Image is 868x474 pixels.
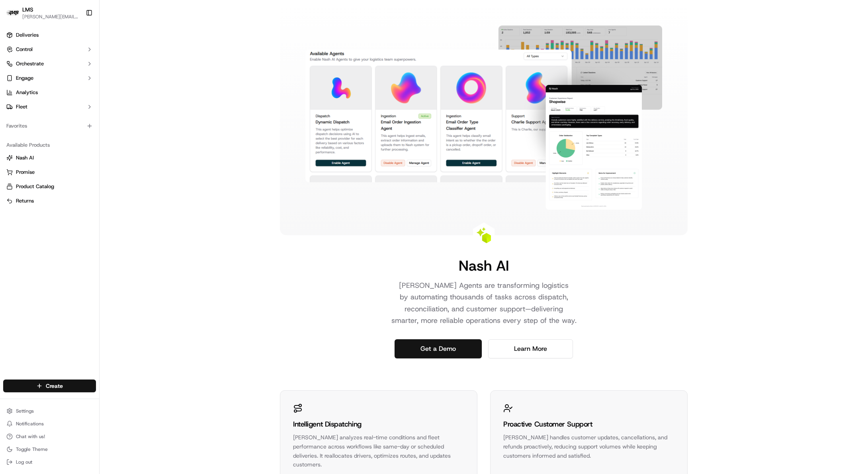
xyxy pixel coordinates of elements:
span: API Documentation [75,116,128,124]
button: Nash AI [3,151,96,164]
span: Product Catalog [16,183,54,190]
img: 1736555255976-a54dd68f-1ca7-489b-9aae-adbdc363a1c4 [8,76,22,90]
span: Create [46,382,63,390]
span: Deliveries [16,31,39,39]
button: Settings [3,405,96,417]
button: Control [3,43,96,56]
button: Promise [3,166,96,179]
span: Settings [16,408,34,414]
span: Orchestrate [16,60,44,67]
button: LMSLMS[PERSON_NAME][EMAIL_ADDRESS][DOMAIN_NAME] [3,3,82,22]
div: Intelligent Dispatching [293,419,464,430]
div: Proactive Customer Support [503,419,674,430]
button: Notifications [3,418,96,429]
img: LMS [6,10,19,16]
a: Powered byPylon [56,135,96,141]
img: Landing Page Image [305,26,662,210]
span: Analytics [16,89,38,96]
div: 📗 [8,116,14,123]
button: Toggle Theme [3,444,96,455]
a: Nash AI [6,154,93,161]
img: Landing Page Icon [476,227,492,243]
a: Analytics [3,86,96,99]
a: 💻API Documentation [64,112,131,127]
button: Engage [3,72,96,85]
span: Promise [16,169,35,176]
span: Control [16,46,33,53]
span: Toggle Theme [16,446,48,452]
div: 💻 [67,116,74,123]
span: Knowledge Base [16,116,61,124]
div: Favorites [3,120,96,132]
a: Product Catalog [6,183,93,190]
div: We're available if you need us! [27,84,101,90]
p: Welcome 👋 [8,32,145,45]
a: Get a Demo [395,339,482,358]
button: Returns [3,195,96,207]
button: Create [3,380,96,392]
span: Engage [16,75,33,82]
button: LMS [22,6,33,14]
div: [PERSON_NAME] handles customer updates, cancellations, and refunds proactively, reducing support ... [503,433,674,460]
button: Start new chat [135,79,145,88]
span: Nash AI [16,154,34,161]
img: Nash [8,8,24,24]
button: [PERSON_NAME][EMAIL_ADDRESS][DOMAIN_NAME] [22,14,79,20]
a: Learn More [488,339,573,358]
span: Fleet [16,103,27,110]
span: Returns [16,197,34,205]
div: [PERSON_NAME] analyzes real-time conditions and fleet performance across workflows like same-day ... [293,433,464,469]
span: Pylon [79,135,96,141]
a: Returns [6,197,93,205]
a: Promise [6,169,93,176]
span: Notifications [16,421,44,427]
h1: Nash AI [459,258,509,273]
div: Start new chat [27,76,131,84]
button: Orchestrate [3,57,96,70]
button: Log out [3,456,96,468]
span: Chat with us! [16,433,45,440]
div: Available Products [3,139,96,151]
span: Log out [16,459,32,465]
button: Chat with us! [3,431,96,442]
button: Product Catalog [3,180,96,193]
p: [PERSON_NAME] Agents are transforming logistics by automating thousands of tasks across dispatch,... [382,280,586,326]
a: 📗Knowledge Base [5,112,64,127]
button: Fleet [3,100,96,113]
a: Deliveries [3,29,96,41]
input: Got a question? Start typing here... [21,51,143,60]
